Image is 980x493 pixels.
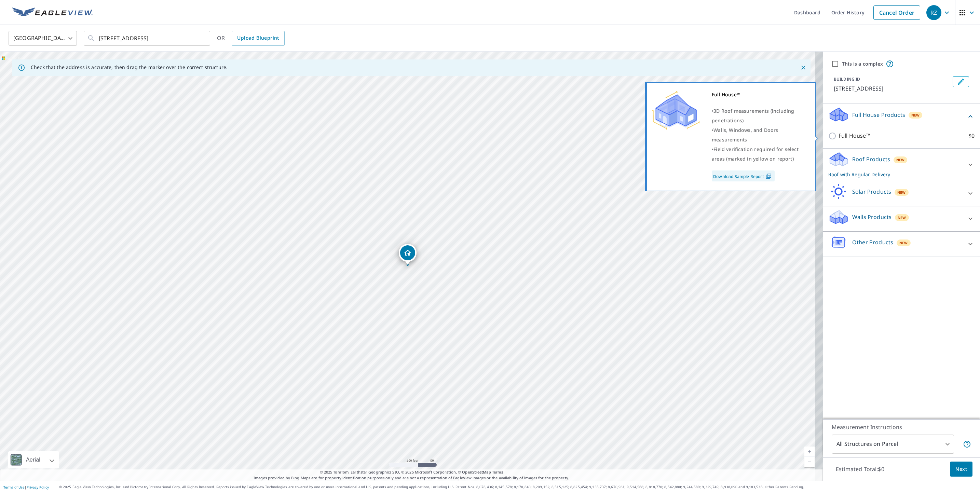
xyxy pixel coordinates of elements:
[830,462,890,477] p: Estimated Total: $0
[9,29,77,48] div: [GEOGRAPHIC_DATA]
[898,215,906,220] span: New
[652,90,700,131] img: Premium
[237,34,279,42] span: Upload Blueprint
[462,469,491,475] a: OpenStreetMap
[27,485,49,490] a: Privacy Policy
[828,209,975,229] div: Walls ProductsNew
[828,234,975,254] div: Other ProductsNew
[926,5,941,20] div: RZ
[950,462,972,477] button: Next
[31,64,228,70] p: Check that the address is accurate, then drag the marker over the correct structure.
[3,485,49,489] p: |
[12,8,93,18] img: EV Logo
[712,145,807,164] div: •
[99,29,196,48] input: Search by address or latitude-longitude
[899,240,908,246] span: New
[712,125,807,145] div: •
[873,5,920,20] a: Cancel Order
[896,157,905,163] span: New
[712,90,807,99] div: Full House™
[799,63,808,72] button: Close
[839,132,870,140] p: Full House™
[834,84,950,93] p: [STREET_ADDRESS]
[968,132,975,140] p: $0
[712,108,794,124] span: 3D Roof measurements (including penetrations)
[842,60,883,67] label: This is a complex
[852,238,893,246] p: Other Products
[852,155,890,163] p: Roof Products
[852,188,891,196] p: Solar Products
[834,76,860,82] p: BUILDING ID
[832,423,971,431] p: Measurement Instructions
[764,173,773,179] img: Pdf Icon
[828,151,975,178] div: Roof ProductsNewRoof with Regular Delivery
[828,107,975,126] div: Full House ProductsNew
[8,451,59,468] div: Aerial
[712,106,807,125] div: •
[320,469,503,475] span: © 2025 TomTom, Earthstar Geographics SIO, © 2025 Microsoft Corporation, ©
[24,451,42,468] div: Aerial
[3,485,25,490] a: Terms of Use
[852,213,891,221] p: Walls Products
[953,76,969,87] button: Edit building 1
[955,465,967,474] span: Next
[804,447,815,457] a: Current Level 17, Zoom In
[399,244,417,265] div: Dropped pin, building 1, Residential property, 18 Junction Way Winter Park, CO 80482
[712,170,775,181] a: Download Sample Report
[963,440,971,448] span: Your report will include each building or structure inside the parcel boundary. In some cases, du...
[832,435,954,454] div: All Structures on Parcel
[897,190,906,195] span: New
[828,184,975,203] div: Solar ProductsNew
[217,31,285,46] div: OR
[911,112,920,118] span: New
[828,171,962,178] p: Roof with Regular Delivery
[804,457,815,467] a: Current Level 17, Zoom Out
[232,31,284,46] a: Upload Blueprint
[492,469,503,475] a: Terms
[852,111,905,119] p: Full House Products
[712,146,799,162] span: Field verification required for select areas (marked in yellow on report)
[59,484,977,490] p: © 2025 Eagle View Technologies, Inc. and Pictometry International Corp. All Rights Reserved. Repo...
[712,127,778,143] span: Walls, Windows, and Doors measurements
